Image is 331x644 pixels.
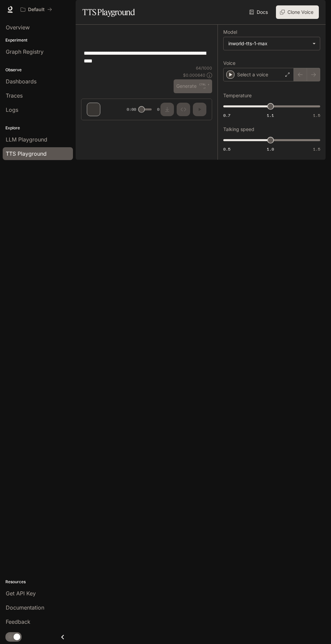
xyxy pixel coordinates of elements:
[223,112,230,118] span: 0.7
[196,65,212,71] p: 64 / 1000
[18,3,55,16] button: All workspaces
[223,93,252,98] p: Temperature
[223,61,235,66] p: Voice
[223,127,254,132] p: Talking speed
[267,146,274,152] span: 1.0
[267,112,274,118] span: 1.1
[313,112,320,118] span: 1.5
[313,146,320,152] span: 1.5
[28,7,45,12] p: Default
[183,72,205,78] p: $ 0.000640
[223,146,230,152] span: 0.5
[276,5,319,19] button: Clone Voice
[223,30,237,34] p: Model
[248,5,271,19] a: Docs
[228,40,309,47] div: inworld-tts-1-max
[224,37,320,50] div: inworld-tts-1-max
[82,5,135,19] h1: TTS Playground
[237,71,268,78] p: Select a voice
